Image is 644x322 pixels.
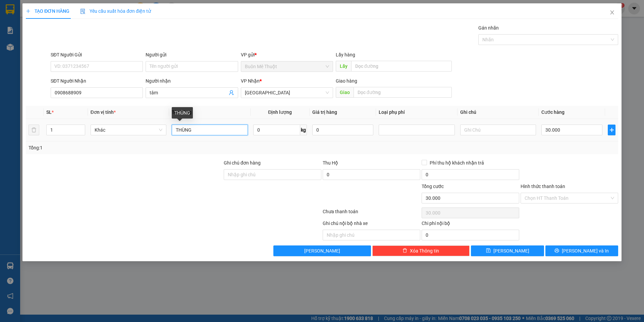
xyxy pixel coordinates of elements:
[3,47,46,55] li: VP Buôn Mê Thuột
[273,245,371,256] button: [PERSON_NAME]
[608,127,615,133] span: plus
[26,8,69,14] span: TẠO ĐƠN HÀNG
[304,247,340,255] span: [PERSON_NAME]
[493,247,529,255] span: [PERSON_NAME]
[486,248,491,254] span: save
[422,220,519,230] div: Chi phí nội bộ
[478,25,499,31] label: Gán nhãn
[562,247,609,255] span: [PERSON_NAME] và In
[545,245,618,256] button: printer[PERSON_NAME] và In
[241,78,260,84] span: VP Nhận
[322,208,421,220] div: Chưa thanh toán
[224,160,261,166] label: Ghi chú đơn hàng
[245,61,329,72] span: Buôn Mê Thuột
[172,125,248,135] input: VD: Bàn, Ghế
[323,230,420,240] input: Nhập ghi chú
[29,144,249,151] div: Tổng: 1
[521,184,565,189] label: Hình thức thanh toán
[336,52,355,57] span: Lấy hàng
[354,87,452,98] input: Dọc đường
[91,109,116,115] span: Đơn vị tính
[245,88,329,98] span: Sài Gòn
[46,47,89,70] li: VP [GEOGRAPHIC_DATA] (Hàng)
[95,125,162,135] span: Khác
[351,61,452,72] input: Dọc đường
[603,3,622,22] button: Close
[372,245,470,256] button: deleteXóa Thông tin
[3,3,97,40] li: [GEOGRAPHIC_DATA]
[3,3,27,27] img: logo.jpg
[608,125,615,135] button: plus
[224,169,321,180] input: Ghi chú đơn hàng
[336,61,351,72] span: Lấy
[410,247,439,255] span: Xóa Thông tin
[46,109,52,115] span: SL
[312,109,337,115] span: Giá trị hàng
[323,220,420,230] div: Ghi chú nội bộ nhà xe
[554,248,559,254] span: printer
[609,10,615,15] span: close
[402,248,407,254] span: delete
[172,107,193,119] div: THÙNG
[80,8,151,14] span: Yêu cầu xuất hóa đơn điện tử
[80,9,86,14] img: icon
[312,125,373,135] input: 0
[376,106,457,119] th: Loại phụ phí
[323,160,338,166] span: Thu Hộ
[26,9,31,13] span: plus
[458,106,539,119] th: Ghi chú
[241,51,333,58] div: VP gửi
[427,159,487,167] span: Phí thu hộ khách nhận trả
[336,87,354,98] span: Giao
[146,77,238,85] div: Người nhận
[51,77,143,85] div: SĐT Người Nhận
[336,78,357,84] span: Giao hàng
[422,184,444,189] span: Tổng cước
[51,51,143,58] div: SĐT Người Gửi
[460,125,536,135] input: Ghi Chú
[541,109,565,115] span: Cước hàng
[29,125,39,135] button: delete
[229,90,234,95] span: user-add
[471,245,544,256] button: save[PERSON_NAME]
[146,51,238,58] div: Người gửi
[300,125,307,135] span: kg
[268,109,292,115] span: Định lượng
